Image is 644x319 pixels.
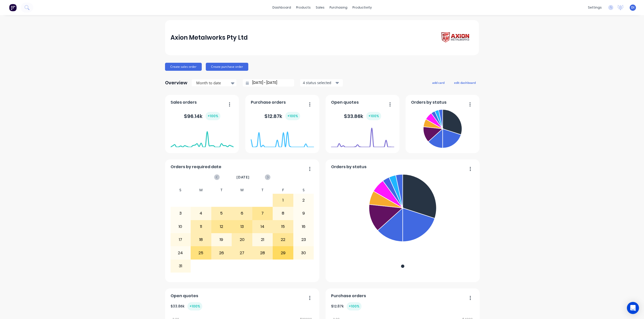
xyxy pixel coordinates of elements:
[331,302,361,310] div: $ 12.87k
[171,260,191,272] div: 31
[294,194,314,207] div: 2
[251,99,286,105] span: Purchase orders
[187,302,202,310] div: + 100 %
[232,220,252,233] div: 13
[631,5,634,10] span: DI
[184,112,220,120] div: $ 96.14k
[429,79,448,86] button: add card
[212,220,232,233] div: 12
[212,233,232,246] div: 19
[236,174,250,180] span: [DATE]
[411,99,447,105] span: Orders by status
[347,302,361,310] div: + 100 %
[232,233,252,246] div: 20
[171,233,191,246] div: 17
[171,302,202,310] div: $ 33.86k
[294,246,314,259] div: 30
[191,186,211,194] div: M
[270,4,294,11] a: dashboard
[350,4,374,11] div: productivity
[627,302,639,314] div: Open Intercom Messenger
[171,293,198,299] span: Open quotes
[273,220,293,233] div: 15
[206,112,220,120] div: + 100 %
[253,246,273,259] div: 28
[438,31,473,45] img: Axion Metalworks Pty Ltd
[171,246,191,259] div: 24
[206,63,248,71] button: Create purchase order
[273,186,293,194] div: F
[585,4,604,11] div: settings
[171,207,191,220] div: 3
[344,112,381,120] div: $ 33.86k
[165,78,187,88] div: Overview
[294,220,314,233] div: 16
[294,233,314,246] div: 23
[300,79,343,87] button: 4 status selected
[9,4,17,11] img: Factory
[212,246,232,259] div: 26
[253,207,273,220] div: 7
[273,233,293,246] div: 22
[191,220,211,233] div: 11
[232,186,252,194] div: W
[171,220,191,233] div: 10
[253,220,273,233] div: 14
[191,246,211,259] div: 25
[171,99,197,105] span: Sales orders
[264,112,300,120] div: $ 12.87k
[313,4,327,11] div: sales
[273,194,293,207] div: 1
[294,207,314,220] div: 9
[451,79,479,86] button: edit dashboard
[331,293,366,299] span: Purchase orders
[294,4,313,11] div: products
[366,112,381,120] div: + 100 %
[191,207,211,220] div: 4
[165,63,202,71] button: Create sales order
[232,246,252,259] div: 27
[232,207,252,220] div: 6
[212,207,232,220] div: 5
[327,4,350,11] div: purchasing
[331,99,359,105] span: Open quotes
[273,207,293,220] div: 8
[285,112,300,120] div: + 100 %
[303,80,335,85] div: 4 status selected
[191,233,211,246] div: 18
[253,233,273,246] div: 21
[171,33,248,43] div: Axion Metalworks Pty Ltd
[273,246,293,259] div: 29
[252,186,273,194] div: T
[211,186,232,194] div: T
[170,186,191,194] div: S
[293,186,314,194] div: S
